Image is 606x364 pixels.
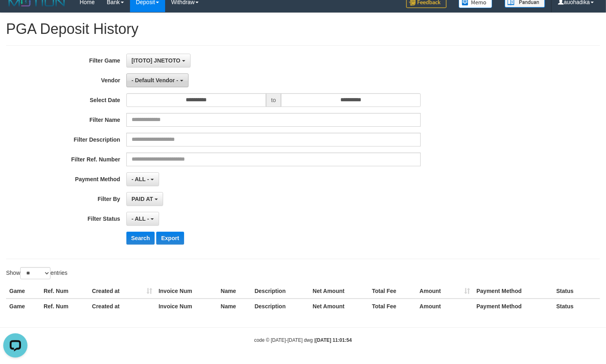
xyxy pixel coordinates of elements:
[369,299,416,314] th: Total Fee
[6,21,600,37] h1: PGA Deposit History
[132,77,178,84] span: - Default Vendor -
[473,299,553,314] th: Payment Method
[218,284,252,299] th: Name
[254,337,352,343] small: code © [DATE]-[DATE] dwg |
[126,172,159,186] button: - ALL -
[132,57,180,64] span: [ITOTO] JNETOTO
[416,299,473,314] th: Amount
[3,3,27,27] button: Open LiveChat chat widget
[416,284,473,299] th: Amount
[315,337,352,343] strong: [DATE] 11:01:54
[369,284,416,299] th: Total Fee
[473,284,553,299] th: Payment Method
[309,284,369,299] th: Net Amount
[126,212,159,226] button: - ALL -
[309,299,369,314] th: Net Amount
[266,93,281,107] span: to
[89,299,155,314] th: Created at
[126,232,155,245] button: Search
[89,284,155,299] th: Created at
[6,284,40,299] th: Game
[252,284,310,299] th: Description
[6,267,67,279] label: Show entries
[132,215,149,222] span: - ALL -
[553,299,600,314] th: Status
[126,192,163,206] button: PAID AT
[155,299,218,314] th: Invoice Num
[40,299,89,314] th: Ref. Num
[40,284,89,299] th: Ref. Num
[156,232,184,245] button: Export
[126,73,189,87] button: - Default Vendor -
[155,284,218,299] th: Invoice Num
[553,284,600,299] th: Status
[132,176,149,182] span: - ALL -
[126,54,191,67] button: [ITOTO] JNETOTO
[20,267,50,279] select: Showentries
[6,299,40,314] th: Game
[132,196,153,202] span: PAID AT
[252,299,310,314] th: Description
[218,299,252,314] th: Name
